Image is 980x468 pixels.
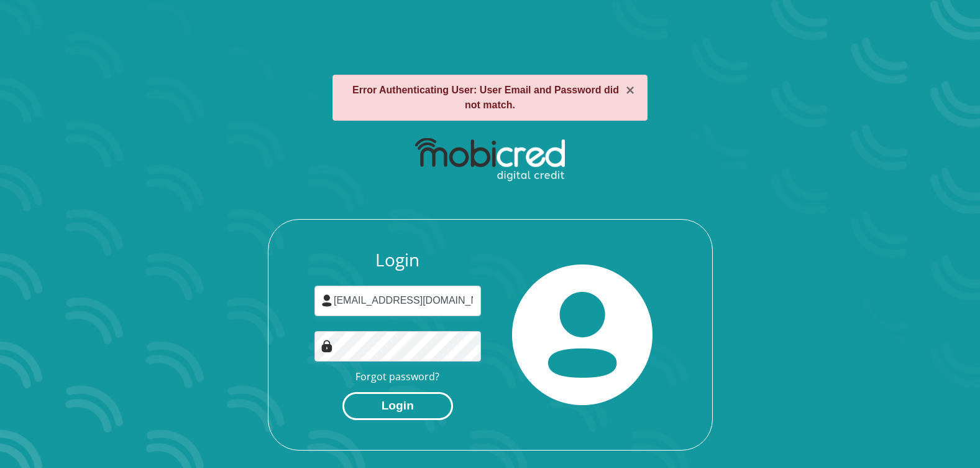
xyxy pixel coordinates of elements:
[626,83,634,98] button: ×
[355,370,439,383] a: Forgot password?
[321,340,333,352] img: Image
[321,294,333,307] img: user-icon image
[415,138,565,182] img: mobicred logo
[314,286,481,316] input: Username
[314,250,481,271] h3: Login
[342,392,453,420] button: Login
[352,85,619,110] strong: Error Authenticating User: User Email and Password did not match.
